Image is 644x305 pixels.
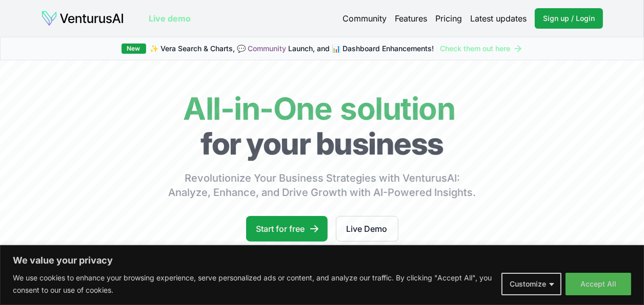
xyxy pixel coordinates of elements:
[41,10,124,27] img: logo
[501,273,561,295] button: Customize
[150,43,434,54] span: ✨ Vera Search & Charts, 💬 Launch, and 📊 Dashboard Enhancements!
[149,12,191,25] a: Live demo
[435,12,462,25] a: Pricing
[13,272,494,296] p: We use cookies to enhance your browsing experience, serve personalized ads or content, and analyz...
[336,216,398,242] a: Live Demo
[470,12,527,25] a: Latest updates
[13,254,631,267] p: We value your privacy
[440,43,523,54] a: Check them out here
[395,12,427,25] a: Features
[248,44,287,53] a: Community
[122,43,146,54] div: New
[543,13,595,24] span: Sign up / Login
[566,273,631,295] button: Accept All
[246,216,328,242] a: Start for free
[535,8,603,29] a: Sign up / Login
[343,12,387,25] a: Community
